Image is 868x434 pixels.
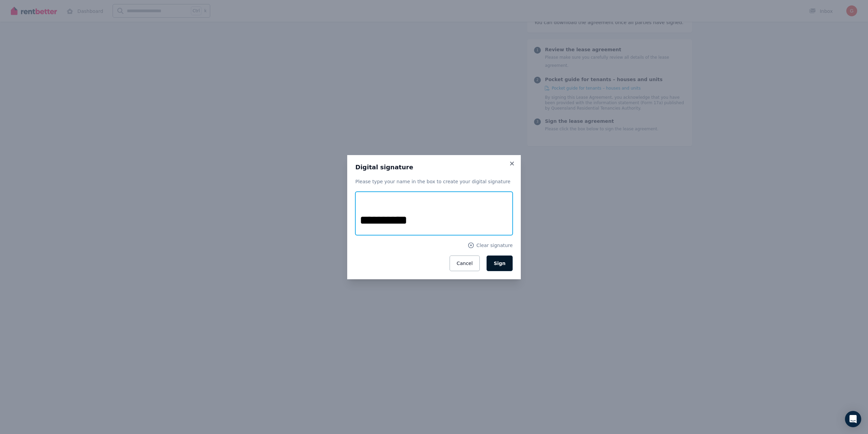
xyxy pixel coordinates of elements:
[355,178,513,185] p: Please type your name in the box to create your digital signature
[450,256,480,271] button: Cancel
[487,256,513,271] button: Sign
[355,163,513,171] h3: Digital signature
[845,411,861,427] div: Open Intercom Messenger
[476,242,513,249] span: Clear signature
[494,261,506,266] span: Sign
